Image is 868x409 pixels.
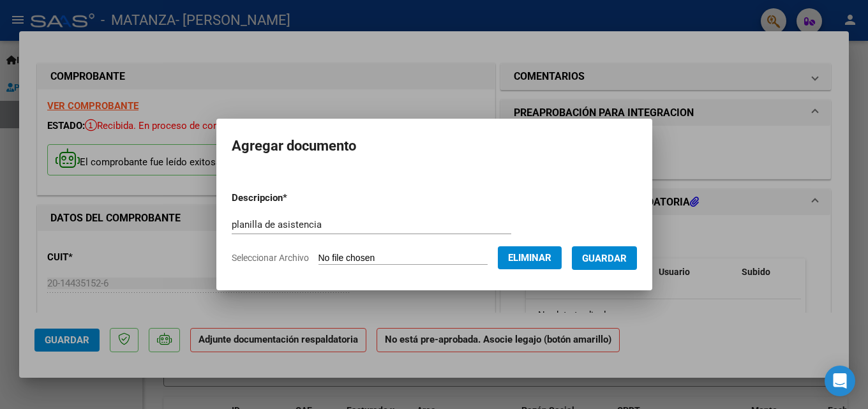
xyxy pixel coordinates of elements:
[232,253,309,263] span: Seleccionar Archivo
[232,134,637,158] h2: Agregar documento
[582,253,627,264] span: Guardar
[825,366,855,396] div: Open Intercom Messenger
[232,191,354,205] p: Descripcion
[572,246,637,270] button: Guardar
[498,246,562,269] button: Eliminar
[508,252,551,264] span: Eliminar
